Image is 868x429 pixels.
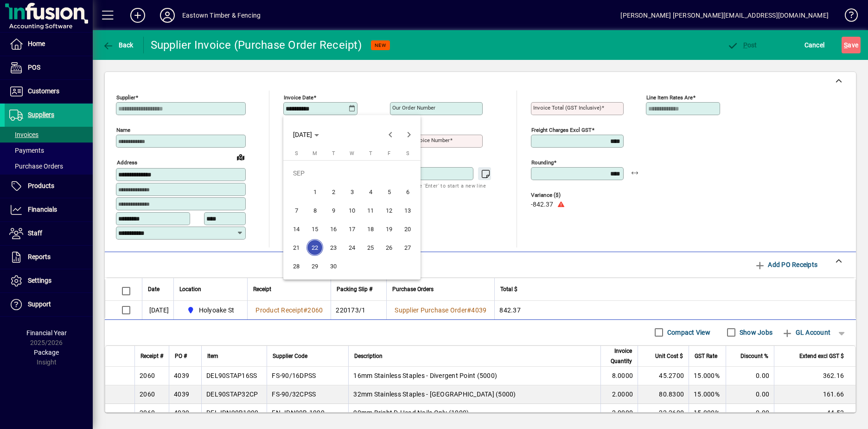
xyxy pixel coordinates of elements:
[398,238,417,257] button: Sat Sep 27 2025
[343,238,361,257] button: Wed Sep 24 2025
[306,239,323,256] span: 22
[344,221,360,237] span: 17
[324,182,343,201] button: Tue Sep 02 2025
[324,220,343,238] button: Tue Sep 16 2025
[344,183,360,200] span: 3
[381,125,400,144] button: Previous month
[325,202,342,219] span: 9
[344,239,360,256] span: 24
[306,182,324,201] button: Mon Sep 01 2025
[313,150,317,156] span: M
[381,221,397,237] span: 19
[381,202,397,219] span: 12
[399,221,416,237] span: 20
[399,183,416,200] span: 6
[361,182,380,201] button: Thu Sep 04 2025
[381,183,397,200] span: 5
[288,239,305,256] span: 21
[369,150,372,156] span: T
[306,201,324,220] button: Mon Sep 08 2025
[325,183,342,200] span: 2
[399,239,416,256] span: 27
[343,182,361,201] button: Wed Sep 03 2025
[288,258,305,274] span: 28
[343,220,361,238] button: Wed Sep 17 2025
[288,202,305,219] span: 7
[306,257,324,275] button: Mon Sep 29 2025
[324,238,343,257] button: Tue Sep 23 2025
[361,201,380,220] button: Thu Sep 11 2025
[362,221,379,237] span: 18
[287,238,306,257] button: Sun Sep 21 2025
[306,238,324,257] button: Mon Sep 22 2025
[381,239,397,256] span: 26
[306,220,324,238] button: Mon Sep 15 2025
[343,201,361,220] button: Wed Sep 10 2025
[388,150,390,156] span: F
[398,182,417,201] button: Sat Sep 06 2025
[287,164,417,182] td: SEP
[287,220,306,238] button: Sun Sep 14 2025
[295,150,298,156] span: S
[380,182,398,201] button: Fri Sep 05 2025
[350,150,354,156] span: W
[324,201,343,220] button: Tue Sep 09 2025
[306,221,323,237] span: 15
[362,202,379,219] span: 11
[288,221,305,237] span: 14
[325,239,342,256] span: 23
[287,201,306,220] button: Sun Sep 07 2025
[362,239,379,256] span: 25
[325,221,342,237] span: 16
[306,183,323,200] span: 1
[399,202,416,219] span: 13
[398,220,417,238] button: Sat Sep 20 2025
[287,257,306,275] button: Sun Sep 28 2025
[324,257,343,275] button: Tue Sep 30 2025
[380,238,398,257] button: Fri Sep 26 2025
[361,220,380,238] button: Thu Sep 18 2025
[380,220,398,238] button: Fri Sep 19 2025
[380,201,398,220] button: Fri Sep 12 2025
[289,126,323,143] button: Choose month and year
[325,258,342,274] span: 30
[398,201,417,220] button: Sat Sep 13 2025
[293,131,312,138] span: [DATE]
[362,183,379,200] span: 4
[306,258,323,274] span: 29
[344,202,360,219] span: 10
[406,150,409,156] span: S
[400,125,418,144] button: Next month
[361,238,380,257] button: Thu Sep 25 2025
[332,150,335,156] span: T
[306,202,323,219] span: 8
